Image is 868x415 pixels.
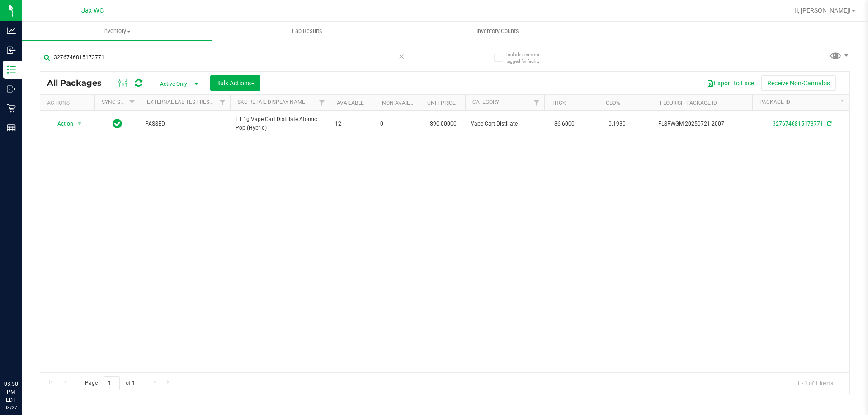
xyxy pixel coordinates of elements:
[660,100,717,106] a: Flourish Package ID
[335,120,369,128] span: 12
[425,117,461,131] span: $90.00000
[216,79,255,87] span: Bulk Actions
[215,95,230,110] a: Filter
[464,27,531,35] span: Inventory Counts
[792,7,851,14] span: Hi, [PERSON_NAME]!
[74,117,85,130] span: select
[104,376,120,390] input: 1
[4,404,18,411] p: 08/27
[790,376,840,390] span: 1 - 1 of 1 items
[604,117,630,131] span: 0.1930
[759,99,790,105] a: Package ID
[529,95,544,110] a: Filter
[382,100,422,106] a: Non-Available
[7,84,16,93] inline-svg: Outbound
[552,100,566,106] a: THC%
[47,100,91,106] div: Actions
[40,51,409,64] input: Search Package ID, Item Name, SKU, Lot or Part Number...
[210,75,260,91] button: Bulk Actions
[773,121,823,127] a: 3276746815173771
[826,121,831,127] span: Sync from Compliance System
[49,117,74,130] span: Action
[236,115,324,132] span: FT 1g Vape Cart Distillate Atomic Pop (Hybrid)
[47,78,111,88] span: All Packages
[147,99,218,105] a: External Lab Test Result
[7,104,16,113] inline-svg: Retail
[22,22,212,41] a: Inventory
[125,95,140,110] a: Filter
[9,343,36,370] iframe: Resource center
[337,100,364,106] a: Available
[315,95,330,110] a: Filter
[145,120,225,128] span: PASSED
[427,100,456,106] a: Unit Price
[212,22,402,41] a: Lab Results
[398,51,405,62] span: Clear
[658,120,747,128] span: FLSRWGM-20250721-2007
[472,99,499,105] a: Category
[606,100,620,106] a: CBD%
[7,26,16,35] inline-svg: Analytics
[761,75,836,91] button: Receive Non-Cannabis
[113,117,122,130] span: In Sync
[4,380,18,404] p: 03:50 PM EDT
[402,22,593,41] a: Inventory Counts
[701,75,761,91] button: Export to Excel
[237,99,305,105] a: Sku Retail Display Name
[81,7,104,14] span: Jax WC
[102,99,137,105] a: Sync Status
[22,27,212,35] span: Inventory
[506,51,552,65] span: Include items not tagged for facility
[837,95,852,110] a: Filter
[7,46,16,55] inline-svg: Inbound
[280,27,335,35] span: Lab Results
[550,117,579,131] span: 86.6000
[7,65,16,74] inline-svg: Inventory
[471,120,539,128] span: Vape Cart Distillate
[380,120,415,128] span: 0
[7,123,16,132] inline-svg: Reports
[77,376,142,390] span: Page of 1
